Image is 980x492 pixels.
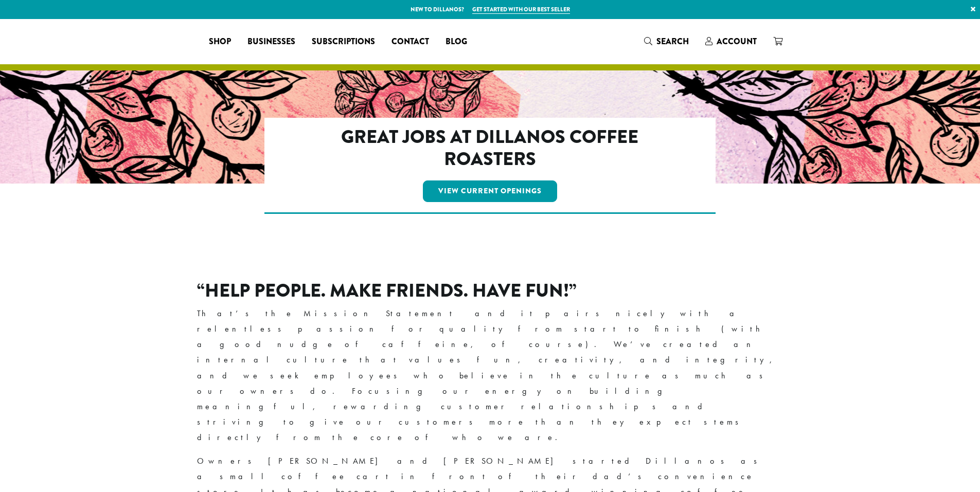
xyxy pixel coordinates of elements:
span: Shop [209,35,231,48]
a: Shop [201,33,239,50]
span: Subscriptions [312,35,375,48]
span: Contact [391,35,429,48]
p: That’s the Mission Statement and it pairs nicely with a relentless passion for quality from start... [197,306,783,445]
h2: “Help People. Make Friends. Have Fun!” [197,280,783,302]
h2: Great Jobs at Dillanos Coffee Roasters [309,126,671,170]
span: Search [656,35,689,47]
a: View Current Openings [423,180,557,202]
a: Get started with our best seller [472,5,570,14]
span: Account [717,35,757,47]
a: Search [636,33,697,50]
span: Businesses [247,35,295,48]
span: Blog [446,35,467,48]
